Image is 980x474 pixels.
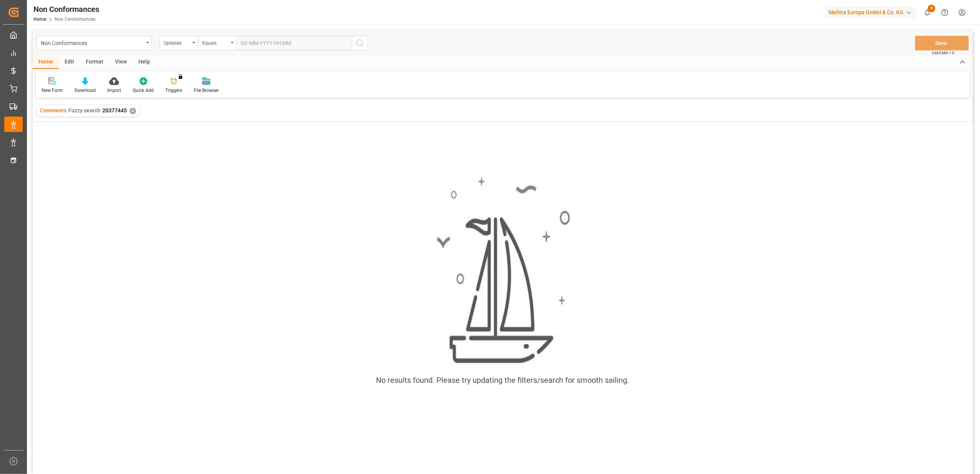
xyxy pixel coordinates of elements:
[75,87,96,94] div: Download
[194,87,219,94] div: File Browser
[42,87,63,94] div: New Form
[40,107,67,113] span: Comments
[825,7,916,18] div: Melitta Europa GmbH & Co. KG
[37,36,152,50] button: open menu
[376,374,629,386] div: No results found. Please try updating the filters/search for smooth sailing.
[41,38,143,47] div: Non Conformances
[160,36,198,50] button: open menu
[133,56,156,69] div: Help
[133,87,154,94] div: Quick Add
[932,50,954,56] span: Ctrl/CMD + S
[164,38,190,47] div: Updated
[919,4,936,21] button: show 6 new notifications
[198,36,236,50] button: open menu
[80,56,109,69] div: Format
[33,17,46,22] a: Home
[102,107,127,113] span: 20377445
[59,56,80,69] div: Edit
[825,5,919,20] button: Melitta Europa GmbH & Co. KG
[202,38,228,47] div: Equals
[236,36,352,50] input: DD-MM-YYYY HH:MM
[33,56,59,69] div: Home
[130,108,136,114] div: ✕
[109,56,133,69] div: View
[928,5,935,12] span: 6
[936,4,953,21] button: Help Center
[915,36,969,50] button: Save
[436,175,570,365] img: smooth_sailing.jpeg
[107,87,121,94] div: Import
[352,36,368,50] button: search button
[68,107,100,113] span: Fuzzy search
[33,3,99,15] div: Non Conformances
